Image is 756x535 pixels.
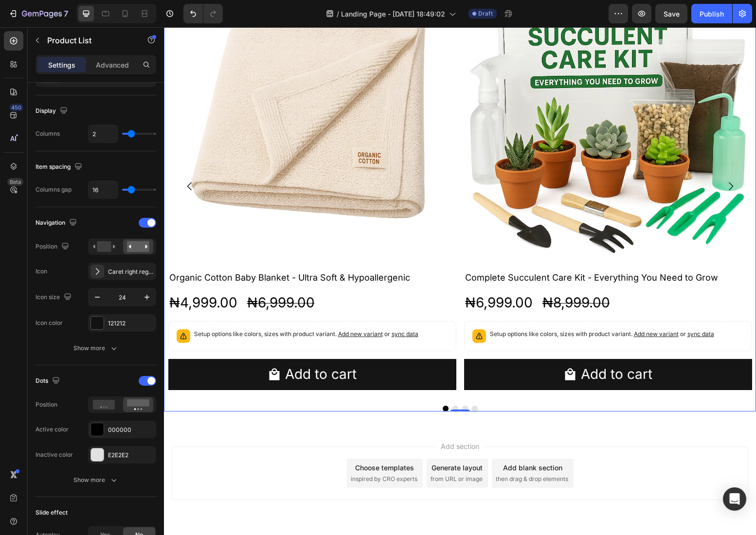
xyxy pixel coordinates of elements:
div: Position [36,400,57,409]
div: Slide effect [36,508,68,517]
span: then drag & drop elements [332,447,404,456]
button: Publish [691,4,732,23]
div: Publish [700,9,724,19]
div: E2E2E2 [108,451,154,460]
div: Show more [73,475,119,485]
button: Dot [279,378,285,384]
span: or [219,303,254,310]
input: Auto [89,125,118,143]
p: Settings [48,60,75,70]
div: Add blank section [339,435,398,446]
div: Icon [36,267,47,276]
div: Display [36,105,70,118]
span: sync data [228,303,254,310]
span: Add section [273,414,319,424]
button: 7 [4,4,72,23]
div: Columns [36,129,60,138]
p: Advanced [96,60,129,70]
input: Auto [89,181,118,198]
div: Generate layout [268,435,319,446]
div: ₦8,999.00 [378,265,447,286]
span: / [337,9,339,19]
h2: Complete Succulent Care Kit - Everything You Need to Grow [300,243,588,257]
h2: Organic Cotton Baby Blanket - Ultra Soft & Hypoallergenic [4,243,292,257]
div: Icon color [36,319,63,327]
div: ₦6,999.00 [82,265,152,286]
span: Add new variant [174,303,219,310]
p: 7 [64,8,68,19]
span: Draft [478,9,493,18]
button: Show more [36,471,156,489]
span: Landing Page - [DATE] 18:49:02 [341,9,445,19]
div: Item spacing [36,160,84,174]
span: or [515,303,550,310]
div: Columns gap [36,185,72,194]
div: Caret right regular [108,267,154,276]
button: Dot [288,378,294,384]
div: Undo/Redo [183,4,223,23]
span: Add new variant [470,303,515,310]
div: 450 [9,104,23,111]
div: Active color [36,425,69,434]
div: Icon size [36,291,73,304]
button: Carousel Next Arrow [553,145,580,173]
div: Beta [7,178,23,186]
span: Save [664,10,680,18]
div: 000000 [108,426,154,434]
div: Open Intercom Messenger [723,487,746,511]
button: Show more [36,339,156,357]
div: Position [36,240,71,253]
button: Save [655,4,687,23]
p: Product List [47,35,130,46]
span: from URL or image [267,447,319,456]
button: Add to cart [4,332,292,362]
button: Dot [298,378,304,384]
div: Show more [73,343,119,353]
div: Dots [36,374,62,388]
button: Add to cart [300,332,588,362]
span: sync data [523,303,550,310]
div: Add to cart [121,338,193,357]
p: Setup options like colors, sizes with product variant. [326,302,550,312]
div: Choose templates [191,435,250,446]
div: 121212 [108,319,154,328]
div: ₦4,999.00 [4,265,74,286]
button: Dot [308,378,314,384]
div: Inactive color [36,450,73,459]
iframe: Design area [164,27,756,535]
p: Setup options like colors, sizes with product variant. [30,302,254,312]
div: ₦6,999.00 [300,265,370,286]
div: Navigation [36,216,79,230]
span: inspired by CRO experts [187,447,253,456]
div: Add to cart [417,338,488,357]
